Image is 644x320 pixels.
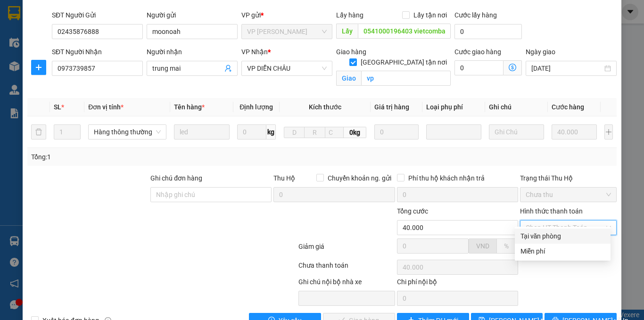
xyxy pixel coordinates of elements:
[297,241,396,258] div: Giảm giá
[324,173,395,183] span: Chuyển khoản ng. gửi
[336,71,361,86] span: Giao
[422,98,485,116] th: Loại phụ phí
[224,65,232,72] span: user-add
[476,242,489,250] span: VND
[374,103,409,111] span: Giá trị hàng
[520,231,605,241] div: Tại văn phòng
[485,98,548,116] th: Ghi chú
[52,10,143,20] div: SĐT Người Gửi
[520,207,583,215] label: Hình thức thanh toán
[520,246,605,256] div: Miễn phí
[454,60,504,75] input: Cước giao hàng
[304,127,325,138] input: R
[454,24,522,39] input: Cước lấy hàng
[241,48,268,56] span: VP Nhận
[489,124,544,139] input: Ghi Chú
[32,64,46,71] span: plus
[397,207,428,215] span: Tổng cước
[405,173,488,183] span: Phí thu hộ khách nhận trả
[5,38,25,85] img: logo
[344,127,367,138] span: 0kg
[147,10,238,20] div: Người gửi
[397,277,518,291] div: Chi phí nội bộ
[361,71,451,86] input: Giao tận nơi
[509,64,516,71] span: dollar-circle
[604,124,613,139] button: plus
[174,124,230,139] input: VD: Bàn, Ghế
[31,8,99,38] strong: CHUYỂN PHÁT NHANH AN PHÚ QUÝ
[247,61,327,75] span: VP DIỄN CHÂU
[174,103,205,111] span: Tên hàng
[54,103,61,111] span: SL
[454,11,497,19] label: Cước lấy hàng
[88,103,124,111] span: Đơn vị tính
[150,174,202,182] label: Ghi chú đơn hàng
[336,48,366,56] span: Giao hàng
[454,48,501,56] label: Cước giao hàng
[504,242,509,250] span: %
[336,11,363,19] span: Lấy hàng
[552,124,597,139] input: 0
[358,24,451,39] input: Dọc đường
[273,174,295,182] span: Thu Hộ
[247,25,327,39] span: VP NGỌC HỒI
[374,124,418,139] input: 0
[27,40,103,65] span: [GEOGRAPHIC_DATA], [GEOGRAPHIC_DATA] ↔ [GEOGRAPHIC_DATA]
[241,10,332,20] div: VP gửi
[284,127,305,138] input: D
[52,47,143,57] div: SĐT Người Nhận
[297,260,396,277] div: Chưa thanh toán
[552,103,584,111] span: Cước hàng
[298,277,395,291] div: Ghi chú nội bộ nhà xe
[266,124,276,139] span: kg
[31,60,46,75] button: plus
[239,103,273,111] span: Định lượng
[526,221,611,235] span: Chọn HT Thanh Toán
[357,57,451,67] span: [GEOGRAPHIC_DATA] tận nơi
[410,10,451,20] span: Lấy tận nơi
[526,188,611,202] span: Chưa thu
[526,48,555,56] label: Ngày giao
[309,103,341,111] span: Kích thước
[94,125,161,139] span: Hàng thông thường
[531,63,603,74] input: Ngày giao
[325,127,344,138] input: C
[31,152,249,162] div: Tổng: 1
[31,124,46,139] button: delete
[336,24,358,39] span: Lấy
[150,187,272,202] input: Ghi chú đơn hàng
[147,47,238,57] div: Người nhận
[520,173,617,183] div: Trạng thái Thu Hộ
